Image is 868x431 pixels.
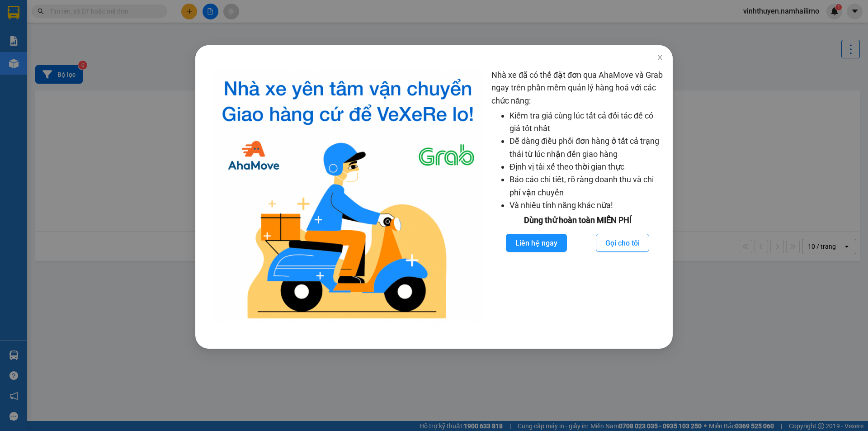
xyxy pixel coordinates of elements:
li: Định vị tài xế theo thời gian thực [509,161,664,173]
span: Gọi cho tôi [605,237,640,249]
li: Báo cáo chi tiết, rõ ràng doanh thu và chi phí vận chuyển [509,173,664,199]
li: Dễ dàng điều phối đơn hàng ở tất cả trạng thái từ lúc nhận đến giao hàng [509,135,664,161]
li: Kiểm tra giá cùng lúc tất cả đối tác để có giá tốt nhất [509,109,664,135]
li: Và nhiều tính năng khác nữa! [509,199,664,212]
button: Close [647,45,673,71]
span: close [656,54,664,61]
button: Gọi cho tôi [596,234,649,252]
div: Nhà xe đã có thể đặt đơn qua AhaMove và Grab ngay trên phần mềm quản lý hàng hoá với các chức năng: [491,69,664,326]
button: Liên hệ ngay [506,234,567,252]
span: Liên hệ ngay [515,237,557,249]
div: Dùng thử hoàn toàn MIỄN PHÍ [491,214,664,227]
img: logo [212,69,484,326]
